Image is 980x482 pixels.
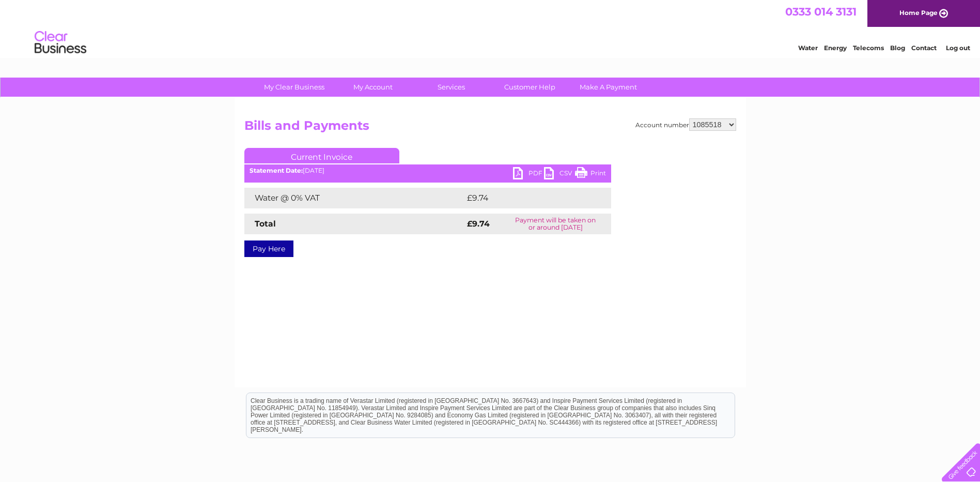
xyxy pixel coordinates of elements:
a: Pay Here [244,240,293,257]
a: Blog [890,44,905,52]
div: Clear Business is a trading name of Verastar Limited (registered in [GEOGRAPHIC_DATA] No. 3667643... [246,6,735,50]
img: logo.png [34,27,87,58]
a: Services [409,78,494,97]
strong: Total [255,219,276,229]
a: My Clear Business [252,78,337,97]
a: Log out [946,44,970,52]
a: Make A Payment [566,78,651,97]
a: 0333 014 3131 [785,5,857,18]
td: Payment will be taken on or around [DATE] [500,214,611,234]
a: Water [798,44,818,52]
div: [DATE] [244,167,611,174]
h2: Bills and Payments [244,118,736,138]
a: Energy [824,44,847,52]
div: Account number [635,118,736,131]
strong: £9.74 [467,219,490,229]
td: £9.74 [464,188,587,208]
a: Contact [911,44,937,52]
a: CSV [544,167,575,182]
a: Print [575,167,606,182]
a: Current Invoice [244,148,399,163]
b: Statement Date: [250,167,303,174]
a: My Account [330,78,415,97]
a: Telecoms [853,44,884,52]
a: PDF [513,167,544,182]
td: Water @ 0% VAT [244,188,464,208]
a: Customer Help [487,78,572,97]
